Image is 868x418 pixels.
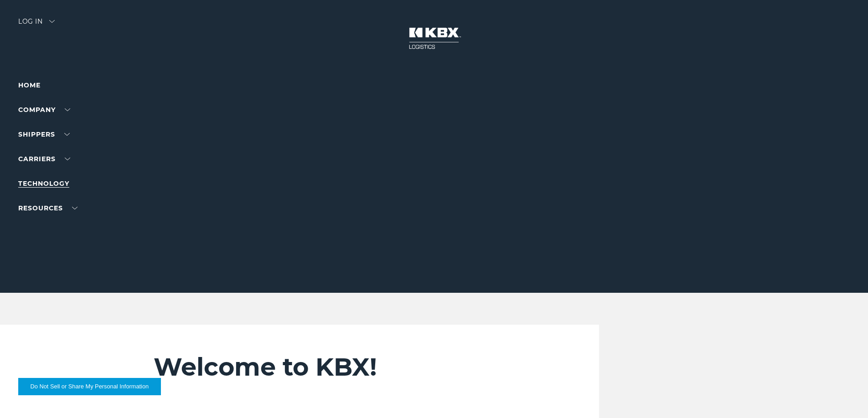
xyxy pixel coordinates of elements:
a: Technology [18,179,69,188]
button: Do Not Sell or Share My Personal Information [18,378,161,395]
a: Carriers [18,155,70,163]
div: Log in [18,18,55,31]
a: Home [18,81,41,89]
a: Company [18,106,70,114]
a: RESOURCES [18,204,77,212]
h2: Welcome to KBX! [154,352,544,382]
a: SHIPPERS [18,130,70,138]
img: arrow [49,20,55,23]
img: kbx logo [400,18,468,58]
